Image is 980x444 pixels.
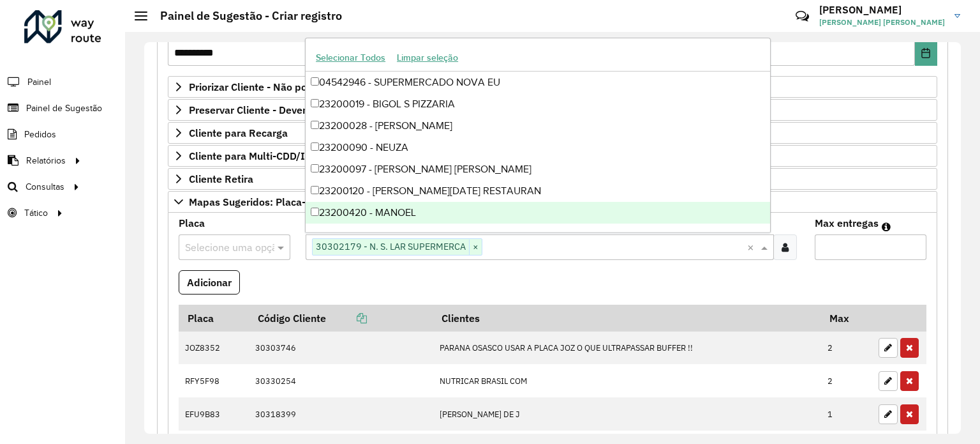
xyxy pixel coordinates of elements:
span: Cliente para Recarga [189,128,288,138]
td: JOZ8352 [179,332,249,365]
div: 23200028 - [PERSON_NAME] [306,115,770,137]
div: 23200097 - [PERSON_NAME] [PERSON_NAME] [306,158,770,180]
td: EFU9B83 [179,397,249,431]
button: Adicionar [179,270,240,295]
button: Choose Date [915,40,937,66]
label: Max entregas [815,215,879,231]
div: 23200090 - NEUZA [306,137,770,158]
span: Tático [24,206,48,220]
span: × [469,240,482,255]
div: 04542946 - SUPERMERCADO NOVA EU [306,72,770,93]
span: [PERSON_NAME] [PERSON_NAME] [819,17,945,28]
span: Clear all [747,240,758,255]
button: Selecionar Todos [310,48,391,68]
td: 1 [821,397,872,431]
a: Copiar [326,312,367,325]
a: Cliente para Multi-CDD/Internalização [168,145,937,167]
span: Pedidos [24,128,56,141]
a: Priorizar Cliente - Não podem ficar no buffer [168,76,937,98]
span: Mapas Sugeridos: Placa-Cliente [189,197,339,207]
td: 30318399 [249,397,433,431]
td: PARANA OSASCO USAR A PLACA JOZ O QUE ULTRAPASSAR BUFFER !! [433,332,820,365]
span: Preservar Cliente - Devem ficar no buffer, não roteirizar [189,105,449,115]
td: RFY5F98 [179,364,249,397]
a: Cliente para Recarga [168,122,937,144]
span: Priorizar Cliente - Não podem ficar no buffer [189,82,397,92]
td: 30330254 [249,364,433,397]
th: Clientes [433,305,820,332]
span: Consultas [26,180,64,194]
div: 23200120 - [PERSON_NAME][DATE] RESTAURAN [306,180,770,202]
a: Cliente Retira [168,168,937,190]
td: 2 [821,332,872,365]
th: Placa [179,305,249,332]
td: NUTRICAR BRASIL COM [433,364,820,397]
div: 23200420 - MANOEL [306,202,770,224]
a: Contato Rápido [789,3,816,30]
span: Cliente Retira [189,174,253,184]
em: Máximo de clientes que serão colocados na mesma rota com os clientes informados [882,222,891,232]
td: 30303746 [249,332,433,365]
a: Preservar Cliente - Devem ficar no buffer, não roteirizar [168,99,937,121]
span: 30302179 - N. S. LAR SUPERMERCA [313,239,469,254]
h3: [PERSON_NAME] [819,4,945,16]
td: [PERSON_NAME] DE J [433,397,820,431]
span: Painel de Sugestão [26,102,102,115]
div: 23200464 - [PERSON_NAME] PARAYBA [306,224,770,245]
span: Painel [27,75,51,89]
a: Mapas Sugeridos: Placa-Cliente [168,191,937,213]
span: Cliente para Multi-CDD/Internalização [189,151,369,161]
th: Max [821,305,872,332]
span: Relatórios [26,154,66,167]
ng-dropdown-panel: Options list [305,38,771,233]
label: Placa [179,215,205,231]
div: 23200019 - BIGOL S PIZZARIA [306,93,770,115]
th: Código Cliente [249,305,433,332]
td: 2 [821,364,872,397]
button: Limpar seleção [391,48,464,68]
h2: Painel de Sugestão - Criar registro [147,9,342,23]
